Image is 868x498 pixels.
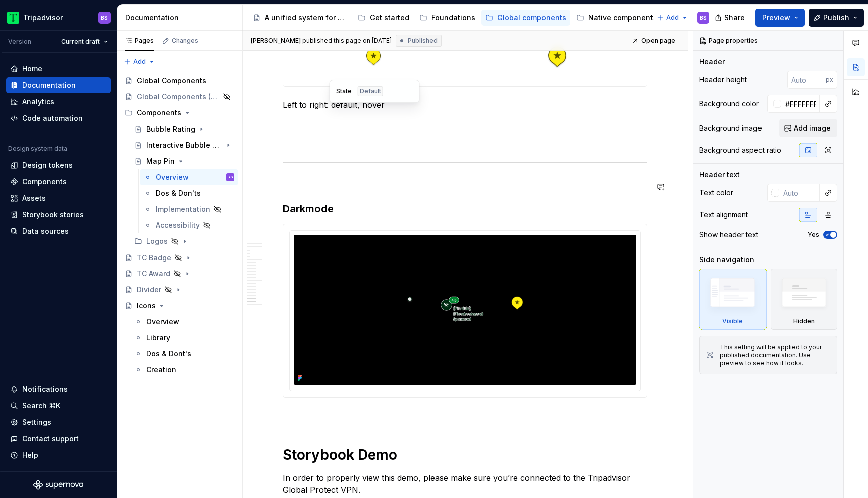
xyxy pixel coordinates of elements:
[809,9,864,27] button: Publish
[23,13,63,23] div: Tripadvisor
[22,64,42,74] div: Home
[130,121,238,137] a: Bubble Rating
[370,13,409,23] div: Get started
[629,34,680,48] a: Open page
[699,145,781,155] div: Background aspect ratio
[121,266,238,282] a: TC Award
[826,76,833,84] p: px
[6,447,111,463] button: Help
[699,210,748,220] div: Text alignment
[146,124,195,134] div: Bubble Rating
[146,365,176,375] div: Creation
[2,7,115,28] button: TripadvisorBS
[137,108,181,118] div: Components
[137,76,206,86] div: Global Components
[137,269,170,279] div: TC Award
[121,282,238,298] a: Divider
[283,99,647,111] p: Left to right: default, hover
[808,231,819,239] label: Yes
[6,381,111,397] button: Notifications
[793,317,815,325] div: Hidden
[137,285,161,295] div: Divider
[360,87,381,95] span: Default
[137,301,156,311] div: Icons
[125,13,238,23] div: Documentation
[130,330,238,346] a: Library
[283,472,647,496] p: In order to properly view this demo, please make sure you’re connected to the Tripadvisor Global ...
[6,174,111,190] a: Components
[779,184,820,202] input: Auto
[22,97,54,107] div: Analytics
[22,401,60,411] div: Search ⌘K
[22,434,79,444] div: Contact support
[408,37,438,45] span: Published
[146,236,168,246] div: Logos
[699,123,762,133] div: Background image
[140,185,238,201] a: Dos & Don'ts
[146,333,170,343] div: Library
[699,170,740,180] div: Header text
[588,13,657,23] div: Native components
[6,110,111,127] a: Code automation
[724,13,745,23] span: Share
[283,446,647,464] h1: Storybook Demo
[156,188,201,198] div: Dos & Don'ts
[140,217,238,233] a: Accessibility
[61,38,100,46] span: Current draft
[6,94,111,110] a: Analytics
[787,71,826,89] input: Auto
[228,172,233,182] div: BS
[125,37,154,45] div: Pages
[8,145,67,153] div: Design system data
[121,55,158,69] button: Add
[249,10,352,26] a: A unified system for every journey.
[22,177,67,187] div: Components
[6,77,111,93] a: Documentation
[146,349,191,359] div: Dos & Dont's
[137,92,220,102] div: Global Components (Reference)
[779,119,837,137] button: Add image
[130,346,238,362] a: Dos & Dont's
[251,37,301,45] span: [PERSON_NAME]
[249,8,652,28] div: Page tree
[265,13,348,23] div: A unified system for every journey.
[699,188,733,198] div: Text color
[130,314,238,330] a: Overview
[146,156,175,166] div: Map Pin
[283,202,647,216] h3: Darkmode
[497,13,566,23] div: Global components
[22,193,46,203] div: Assets
[22,80,76,90] div: Documentation
[6,207,111,223] a: Storybook stories
[8,38,31,46] div: Version
[6,431,111,447] button: Contact support
[22,384,68,394] div: Notifications
[22,450,38,460] div: Help
[6,223,111,239] a: Data sources
[481,10,570,26] a: Global components
[641,37,675,45] span: Open page
[781,95,820,113] input: Auto
[6,398,111,414] button: Search ⌘K
[699,230,758,240] div: Show header text
[130,153,238,169] a: Map Pin
[755,9,805,27] button: Preview
[699,255,754,265] div: Side navigation
[722,317,743,325] div: Visible
[22,226,69,236] div: Data sources
[6,414,111,430] a: Settings
[121,73,238,378] div: Page tree
[699,57,725,67] div: Header
[762,13,790,23] span: Preview
[121,89,238,105] a: Global Components (Reference)
[699,99,759,109] div: Background color
[22,210,84,220] div: Storybook stories
[121,73,238,89] a: Global Components
[121,105,238,121] div: Components
[101,14,108,22] div: BS
[354,10,413,26] a: Get started
[431,13,475,23] div: Foundations
[699,75,747,85] div: Header height
[146,140,222,150] div: Interactive Bubble Rating
[710,9,751,27] button: Share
